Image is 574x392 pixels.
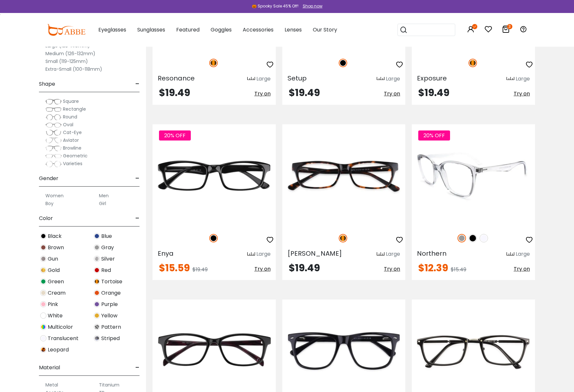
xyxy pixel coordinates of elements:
button: Try on [384,263,400,275]
img: size ruler [247,77,255,81]
img: Tortoise [469,59,477,67]
span: Purple [101,300,118,308]
img: Blue [94,233,100,239]
img: Gray Northern - TR ,Universal Bridge Fit [412,124,535,227]
img: size ruler [507,77,514,81]
img: Varieties.png [45,161,62,167]
span: Gun [48,255,58,263]
span: Our Story [313,26,337,33]
span: Gray [101,244,114,251]
span: Setup [287,74,307,83]
img: Oval.png [45,122,62,128]
span: Pattern [101,323,121,331]
span: Square [63,98,79,104]
span: 20% OFF [159,130,191,141]
span: $19.49 [289,261,320,275]
img: Purple [94,301,100,307]
img: Yellow [94,312,100,319]
a: Shop now [299,3,323,9]
div: Large [516,250,530,258]
span: $15.49 [451,266,466,273]
span: - [135,76,140,92]
span: Try on [254,265,271,273]
img: Gray [94,244,100,251]
button: Try on [254,263,271,275]
span: Pink [48,300,58,308]
span: Blue [101,232,112,240]
img: Tortoise [209,59,218,67]
span: Translucent [48,335,79,342]
span: Cat-Eye [63,129,82,136]
img: Black [339,59,347,67]
i: 3 [507,24,512,29]
img: Black Enya - Acetate ,Universal Bridge Fit [153,124,276,227]
img: size ruler [377,77,385,81]
span: Material [39,360,60,375]
span: Eyeglasses [98,26,126,33]
div: Large [256,75,271,83]
span: Exposure [417,74,447,83]
span: Tortoise [101,278,122,286]
span: Silver [101,255,115,263]
span: Aviator [63,137,79,143]
div: Large [386,250,400,258]
span: - [135,211,140,226]
img: Orange [94,290,100,296]
label: Boy [45,200,54,207]
img: Gray [458,234,466,242]
img: Red [94,267,100,273]
img: Tortoise Villeneuve - TR ,Universal Bridge Fit [282,124,406,227]
span: Striped [101,335,120,342]
span: White [48,312,63,320]
span: Black [48,232,62,240]
div: Shop now [303,3,323,9]
span: Resonance [158,74,195,83]
img: Round.png [45,114,62,120]
span: $19.49 [192,266,208,273]
span: $15.59 [159,261,190,275]
img: Black [209,234,218,242]
div: Large [386,75,400,83]
span: Varieties [63,160,82,167]
img: Gun [40,256,46,262]
span: Try on [514,265,530,273]
img: Black [40,233,46,239]
button: Try on [254,88,271,100]
span: $19.49 [418,86,449,100]
img: Rectangle.png [45,106,62,113]
label: Metal [45,381,58,389]
span: Cream [48,289,66,297]
img: abbeglasses.com [47,24,85,36]
img: White [40,312,46,319]
img: Brown [40,244,46,251]
span: - [135,360,140,375]
span: Try on [384,90,400,97]
span: Red [101,266,111,274]
span: 20% OFF [418,130,450,141]
span: Shape [39,76,55,92]
span: Northern [417,249,446,258]
img: Square.png [45,98,62,105]
span: $19.49 [159,86,190,100]
span: Browline [63,145,81,151]
label: Extra-Small (100-118mm) [45,65,102,73]
span: Accessories [243,26,274,33]
img: Silver [94,256,100,262]
span: Round [63,114,77,120]
label: Medium (126-132mm) [45,50,95,57]
label: Small (119-125mm) [45,57,88,65]
img: size ruler [377,252,385,257]
span: Try on [254,90,271,97]
label: Girl [99,200,106,207]
img: Pink [40,301,46,307]
span: $19.49 [289,86,320,100]
span: Try on [514,90,530,97]
img: Gold [40,267,46,273]
span: Goggles [211,26,232,33]
span: Rectangle [63,106,86,112]
span: Geometric [63,153,88,159]
img: Cream [40,290,46,296]
img: Tortoise [339,234,347,242]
